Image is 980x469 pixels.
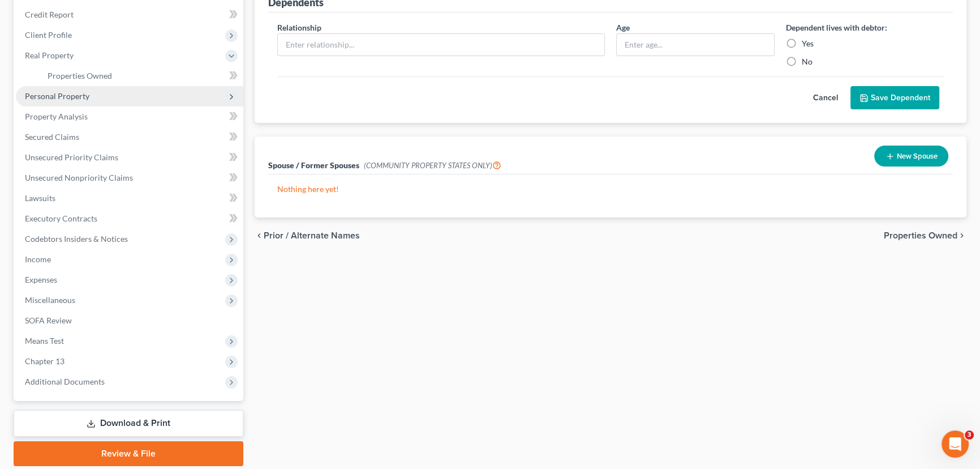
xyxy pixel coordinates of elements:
[16,188,243,208] a: Lawsuits
[25,50,74,60] span: Real Property
[255,231,360,240] button: chevron_left Prior / Alternate Names
[801,87,850,109] button: Cancel
[364,161,501,170] span: (COMMUNITY PROPERTY STATES ONLY)
[25,234,128,244] span: Codebtors Insiders & Notices
[25,30,72,40] span: Client Profile
[16,106,243,127] a: Property Analysis
[802,38,814,49] label: Yes
[874,146,948,167] button: New Spouse
[942,430,969,458] iframe: Intercom live chat
[25,173,133,182] span: Unsecured Nonpriority Claims
[957,231,966,240] i: chevron_right
[884,231,966,240] button: Properties Owned chevron_right
[802,56,813,67] label: No
[16,168,243,188] a: Unsecured Nonpriority Claims
[25,336,64,346] span: Means Test
[25,295,75,305] span: Miscellaneous
[25,356,65,366] span: Chapter 13
[25,10,74,19] span: Credit Report
[965,430,974,440] span: 3
[278,34,604,56] input: Enter relationship...
[25,214,97,223] span: Executory Contracts
[25,254,51,264] span: Income
[16,5,243,25] a: Credit Report
[16,310,243,331] a: SOFA Review
[786,22,887,33] label: Dependent lives with debtor:
[25,112,88,121] span: Property Analysis
[25,152,118,162] span: Unsecured Priority Claims
[16,208,243,229] a: Executory Contracts
[25,91,89,101] span: Personal Property
[268,160,359,170] span: Spouse / Former Spouses
[25,275,57,284] span: Expenses
[616,22,630,33] label: Age
[25,377,105,386] span: Additional Documents
[48,71,112,80] span: Properties Owned
[25,193,55,203] span: Lawsuits
[25,132,79,142] span: Secured Claims
[14,410,243,437] a: Download & Print
[617,34,774,56] input: Enter age...
[850,86,939,110] button: Save Dependent
[264,231,360,240] span: Prior / Alternate Names
[277,184,944,195] p: Nothing here yet!
[25,315,72,325] span: SOFA Review
[277,23,321,32] span: Relationship
[884,231,957,240] span: Properties Owned
[14,441,243,466] a: Review & File
[38,66,243,86] a: Properties Owned
[16,127,243,147] a: Secured Claims
[255,231,264,240] i: chevron_left
[16,147,243,168] a: Unsecured Priority Claims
